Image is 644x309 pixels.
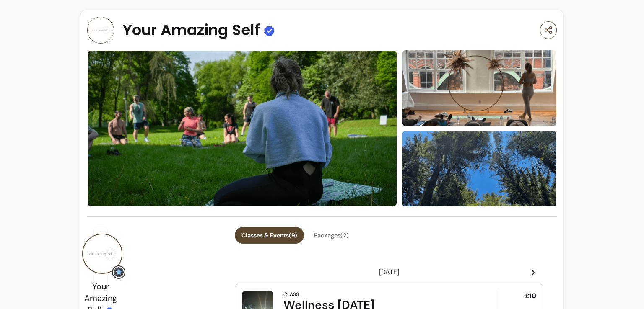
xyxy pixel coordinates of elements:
[402,130,557,208] img: image-2
[235,264,543,281] header: [DATE]
[114,267,124,277] img: Grow
[82,234,122,274] img: Provider image
[307,227,356,244] button: Packages(2)
[283,291,299,298] div: Class
[525,291,536,301] span: £10
[235,227,304,244] button: Classes & Events(9)
[87,50,397,206] img: image-0
[122,22,260,39] span: Your Amazing Self
[87,17,114,44] img: Provider image
[402,49,557,127] img: image-1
